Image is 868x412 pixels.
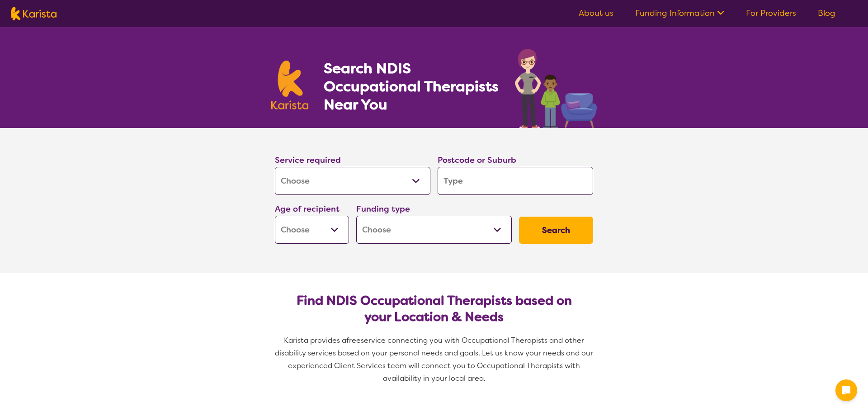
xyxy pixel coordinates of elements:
[746,8,796,19] a: For Providers
[275,155,341,166] label: Service required
[275,204,340,214] label: Age of recipient
[346,336,361,345] span: free
[356,204,410,214] label: Funding type
[519,217,593,244] button: Search
[579,8,613,19] a: About us
[271,61,308,109] img: Karista logo
[438,167,593,195] input: Type
[324,59,500,114] h1: Search NDIS Occupational Therapists Near You
[282,293,586,325] h2: Find NDIS Occupational Therapists based on your Location & Needs
[11,7,57,20] img: Karista logo
[275,336,595,383] span: service connecting you with Occupational Therapists and other disability services based on your p...
[635,8,724,19] a: Funding Information
[515,49,597,128] img: occupational-therapy
[284,336,346,345] span: Karista provides a
[438,155,516,166] label: Postcode or Suburb
[818,8,835,19] a: Blog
